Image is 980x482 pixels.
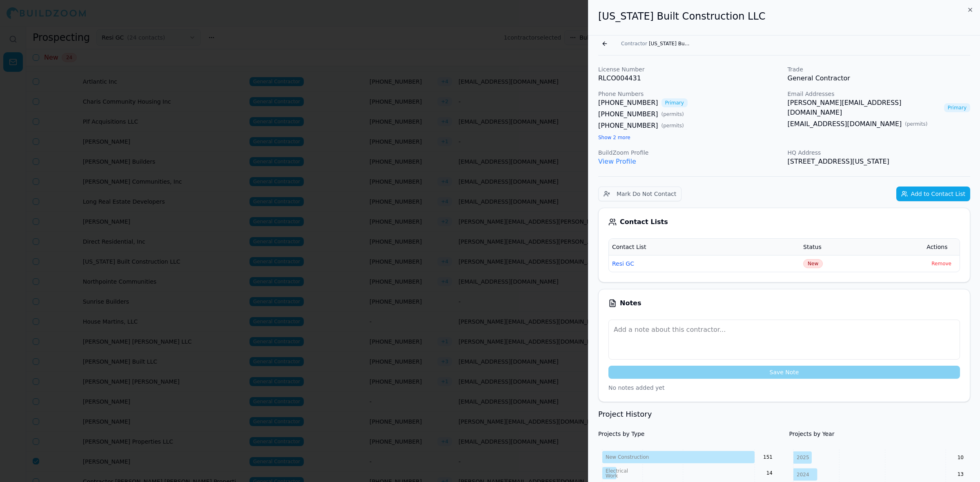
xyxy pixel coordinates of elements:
[609,239,800,255] th: Contact List
[896,187,970,201] button: Add to Contact List
[598,65,781,73] p: License Number
[797,455,809,460] tspan: 2025
[598,430,780,438] h4: Projects by Type
[598,109,658,119] a: [PHONE_NUMBER]
[621,40,647,47] span: Contractor
[598,121,658,131] a: [PHONE_NUMBER]
[649,40,690,47] span: [US_STATE] Built Construction LLC
[661,98,688,107] span: Primary
[923,239,960,255] th: Actions
[957,454,963,460] text: 10
[788,73,971,83] p: General Contractor
[606,454,649,460] tspan: New Construction
[797,471,809,477] tspan: 2024
[598,10,970,23] h2: [US_STATE] Built Construction LLC
[606,473,618,478] tspan: Work
[788,157,971,167] p: [STREET_ADDRESS][US_STATE]
[763,454,773,460] text: 151
[944,103,970,112] span: Primary
[905,121,927,127] span: ( permits )
[608,299,960,307] div: Notes
[766,470,773,475] text: 14
[803,259,823,268] button: New
[789,430,971,438] h4: Projects by Year
[598,73,781,83] p: RLCO004431
[788,98,941,118] a: [PERSON_NAME][EMAIL_ADDRESS][DOMAIN_NAME]
[788,119,902,129] a: [EMAIL_ADDRESS][DOMAIN_NAME]
[957,471,963,477] text: 13
[927,259,956,269] button: Remove
[788,149,971,157] p: HQ Address
[608,218,960,226] div: Contact Lists
[788,90,971,98] p: Email Addresses
[598,187,682,201] button: Mark Do Not Contact
[598,134,630,141] button: Show 2 more
[598,158,636,165] a: View Profile
[598,98,658,108] a: [PHONE_NUMBER]
[612,260,634,268] button: Resi GC
[661,122,684,129] span: ( permits )
[616,38,695,49] button: Contractor[US_STATE] Built Construction LLC
[608,384,960,392] p: No notes added yet
[803,259,823,268] span: Click to update status
[606,468,628,473] tspan: Electrical
[598,409,970,420] h3: Project History
[598,149,781,157] p: BuildZoom Profile
[661,111,684,118] span: ( permits )
[800,239,923,255] th: Status
[788,65,971,73] p: Trade
[598,90,781,98] p: Phone Numbers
